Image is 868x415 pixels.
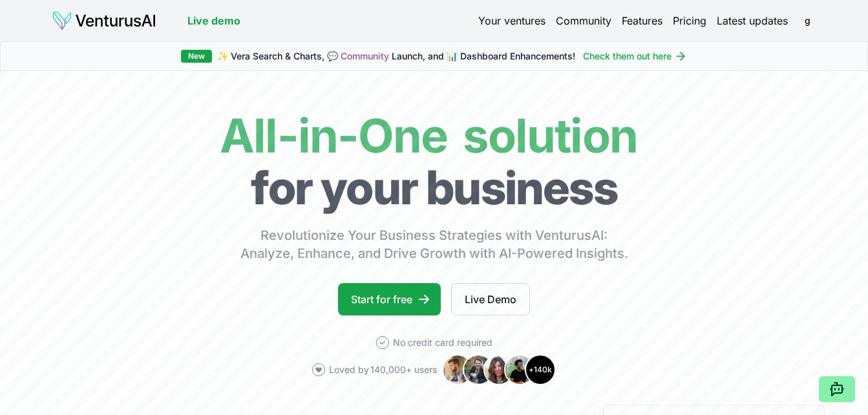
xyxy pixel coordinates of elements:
[52,10,156,31] img: logo
[442,354,473,385] img: Avatar 1
[673,13,706,28] a: Pricing
[451,283,530,315] a: Live Demo
[504,354,535,385] img: Avatar 4
[798,12,816,30] button: g
[622,13,662,28] a: Features
[338,283,441,315] a: Start for free
[187,13,240,28] a: Live demo
[463,354,494,385] img: Avatar 2
[341,50,389,61] a: Community
[583,50,687,63] a: Check them out here
[556,13,611,28] a: Community
[717,13,788,28] a: Latest updates
[181,50,212,63] div: New
[797,10,818,31] span: g
[483,354,514,385] img: Avatar 3
[478,13,545,28] a: Your ventures
[217,50,575,63] span: ✨ Vera Search & Charts, 💬 Launch, and 📊 Dashboard Enhancements!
